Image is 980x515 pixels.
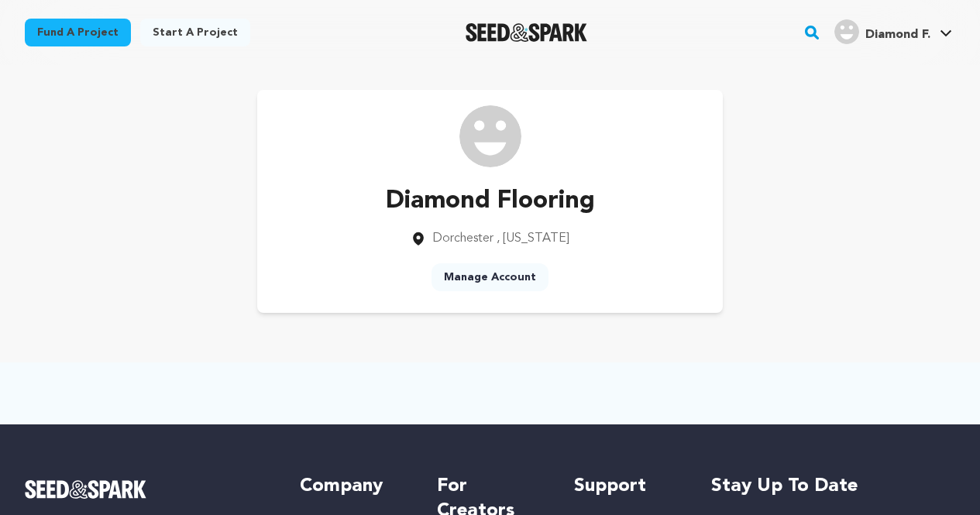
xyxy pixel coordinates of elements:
[834,19,930,44] div: Diamond F.'s Profile
[432,232,493,245] span: Dorchester
[432,263,548,291] a: Manage Account
[300,474,406,499] h5: Company
[25,480,146,499] img: Seed&Spark Logo
[386,183,595,220] p: Diamond Flooring
[25,480,269,499] a: Seed&Spark Homepage
[25,19,131,46] a: Fund a project
[140,19,250,46] a: Start a project
[834,19,859,44] img: user.png
[497,232,569,245] span: , [US_STATE]
[574,474,680,499] h5: Support
[865,29,930,41] span: Diamond F.
[831,16,955,49] span: Diamond F.'s Profile
[466,23,587,42] a: Seed&Spark Homepage
[459,105,521,167] img: /img/default-images/user/medium/user.png image
[711,474,955,499] h5: Stay up to date
[466,23,587,42] img: Seed&Spark Logo Dark Mode
[831,16,955,44] a: Diamond F.'s Profile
